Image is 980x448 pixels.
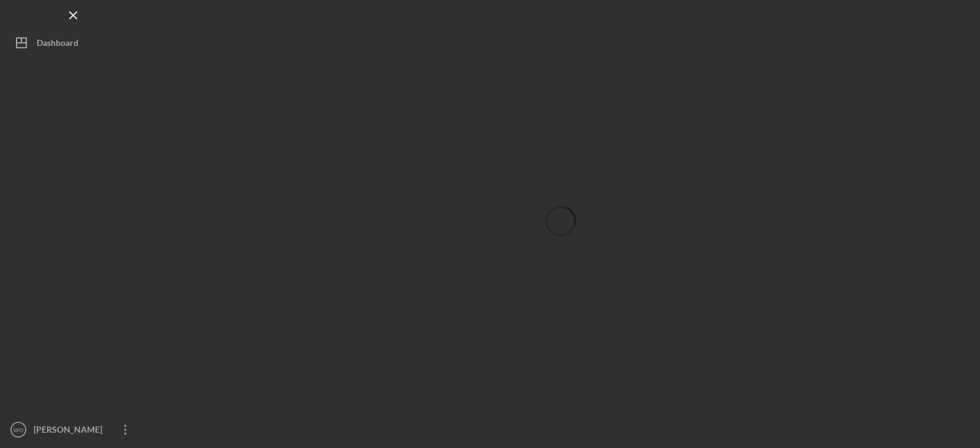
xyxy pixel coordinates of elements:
[31,417,110,445] div: [PERSON_NAME]
[37,31,78,58] div: Dashboard
[13,427,24,433] text: WO
[6,31,141,55] button: Dashboard
[6,417,141,442] button: WO[PERSON_NAME]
